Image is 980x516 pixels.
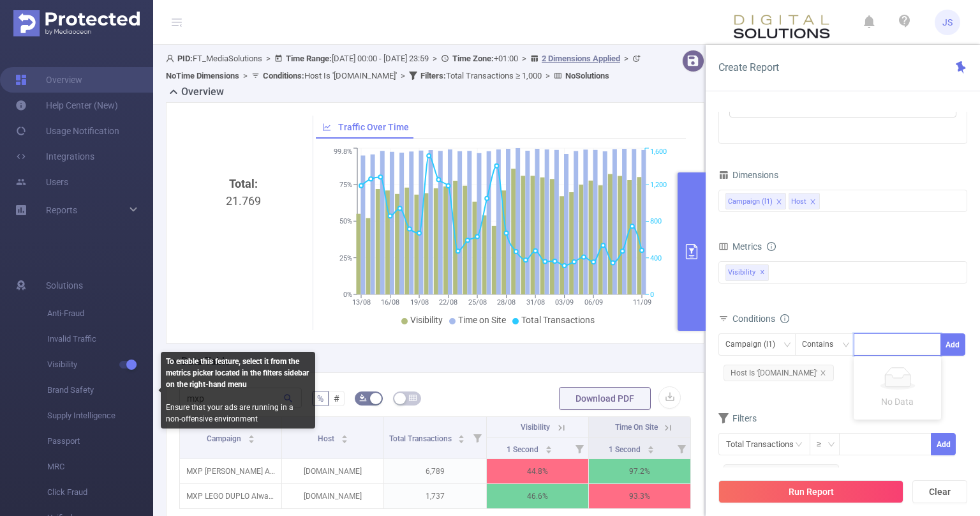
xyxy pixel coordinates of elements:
[940,333,965,356] button: Add
[410,315,443,325] span: Visibility
[526,298,544,307] tspan: 31/08
[384,459,486,483] p: 6,789
[15,67,82,93] a: Overview
[458,433,465,437] i: icon: caret-up
[942,10,953,35] span: JS
[180,459,281,483] p: MXP [PERSON_NAME] Always On [268197]
[161,352,315,429] div: Ensure that your ads are running in a non-offensive environment
[718,170,778,180] span: Dimensions
[286,54,332,63] b: Time Range:
[397,71,409,80] span: >
[789,193,820,209] li: Host
[802,334,842,355] div: Contains
[166,54,177,63] i: icon: user
[282,459,383,483] p: [DOMAIN_NAME]
[570,438,588,459] i: Filter menu
[931,433,956,455] button: Add
[650,218,662,226] tspan: 800
[732,314,789,324] span: Conditions
[339,254,352,262] tspan: 25%
[828,441,835,450] i: icon: down
[339,217,352,225] tspan: 50%
[584,298,602,307] tspan: 06/09
[842,341,850,350] i: icon: down
[647,444,654,448] i: icon: caret-up
[555,298,574,307] tspan: 03/09
[15,118,119,144] a: Usage Notification
[341,433,348,437] i: icon: caret-up
[647,448,654,452] i: icon: caret-down
[487,459,588,483] p: 44.8%
[497,298,516,307] tspan: 28/08
[46,197,77,223] a: Reports
[248,438,255,442] i: icon: caret-down
[47,301,153,326] span: Anti-Fraud
[166,357,309,389] b: To enable this feature, select it from the metrics picker located in the filters sidebar on the r...
[409,394,417,402] i: icon: table
[724,365,834,381] span: Host Is '[DOMAIN_NAME]'
[420,71,446,80] b: Filters :
[718,413,757,423] span: Filters
[184,175,302,390] div: 21.769
[359,394,367,402] i: icon: bg-colors
[718,480,903,503] button: Run Report
[620,54,632,63] span: >
[728,193,773,210] div: Campaign (l1)
[341,433,348,441] div: Sort
[352,298,370,307] tspan: 13/08
[166,71,239,80] b: No Time Dimensions
[468,298,486,307] tspan: 25/08
[46,205,77,215] span: Reports
[521,423,550,432] span: Visibility
[672,438,690,459] i: Filter menu
[343,291,352,299] tspan: 0%
[322,123,331,132] i: icon: line-chart
[724,464,839,481] span: Total Transactions ≥ 1,000
[542,71,554,80] span: >
[181,84,224,100] h2: Overview
[487,484,588,508] p: 46.6%
[810,199,816,206] i: icon: close
[725,193,786,209] li: Campaign (l1)
[468,417,486,459] i: Filter menu
[47,454,153,480] span: MRC
[760,265,765,280] span: ✕
[776,199,782,206] i: icon: close
[609,445,642,454] span: 1 Second
[650,254,662,262] tspan: 400
[439,298,457,307] tspan: 22/08
[718,241,762,252] span: Metrics
[339,181,352,189] tspan: 75%
[458,315,506,325] span: Time on Site
[317,393,323,404] span: %
[338,122,409,132] span: Traffic Over Time
[47,429,153,454] span: Passport
[207,434,243,443] span: Campaign
[650,181,667,189] tspan: 1,200
[13,10,140,36] img: Protected Media
[47,480,153,505] span: Click Fraud
[545,448,552,452] i: icon: caret-down
[507,445,540,454] span: 1 Second
[318,434,336,443] span: Host
[725,334,784,355] div: Campaign (l1)
[542,54,620,63] u: 2 Dimensions Applied
[767,242,776,251] i: icon: info-circle
[589,484,690,508] p: 93.3%
[15,169,68,195] a: Users
[650,148,667,156] tspan: 1,600
[521,315,595,325] span: Total Transactions
[47,403,153,429] span: Supply Intelligence
[263,71,304,80] b: Conditions :
[248,433,255,437] i: icon: caret-up
[559,387,651,410] button: Download PDF
[248,433,255,441] div: Sort
[615,423,658,432] span: Time On Site
[817,434,830,455] div: ≥
[47,377,153,403] span: Brand Safety
[912,480,967,503] button: Clear
[429,54,441,63] span: >
[545,444,553,451] div: Sort
[334,393,339,404] span: #
[545,444,552,448] i: icon: caret-up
